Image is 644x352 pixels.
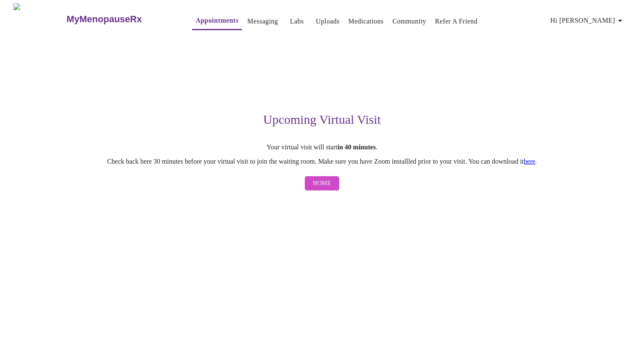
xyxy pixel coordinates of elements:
a: Uploads [316,16,340,27]
img: MyMenopauseRx Logo [13,3,65,35]
button: Home [305,176,340,191]
button: Medications [345,13,387,30]
p: Your virtual visit will start . [64,143,580,151]
p: Check back here 30 minutes before your virtual visit to join the waiting room. Make sure you have... [64,158,580,165]
a: Home [303,172,342,195]
span: Home [313,178,331,189]
a: Messaging [247,16,278,27]
button: Labs [283,13,310,30]
a: Labs [290,16,304,27]
h3: Upcoming Virtual Visit [64,112,580,127]
a: Refer a Friend [435,16,478,27]
a: Community [392,16,426,27]
button: Community [389,13,430,30]
h3: MyMenopauseRx [67,14,142,25]
a: MyMenopauseRx [65,5,175,34]
a: Medications [348,16,384,27]
button: Appointments [192,12,241,30]
strong: in 40 minutes [338,143,376,151]
button: Refer a Friend [432,13,481,30]
button: Hi [PERSON_NAME] [547,12,628,29]
a: here [524,158,535,165]
button: Messaging [244,13,281,30]
a: Appointments [195,15,238,26]
button: Uploads [312,13,343,30]
span: Hi [PERSON_NAME] [551,15,625,26]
